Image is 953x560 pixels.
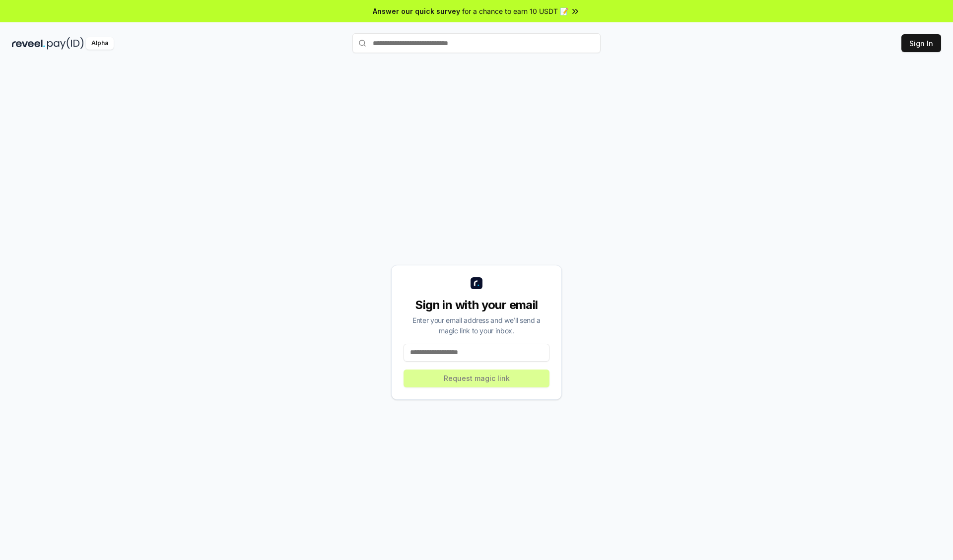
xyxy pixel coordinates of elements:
div: Alpha [86,37,114,50]
div: Enter your email address and we’ll send a magic link to your inbox. [404,315,549,336]
img: reveel_dark [12,37,45,50]
span: Answer our quick survey [373,6,460,16]
img: logo_small [471,277,482,289]
button: Sign In [901,34,941,52]
img: pay_id [47,37,84,50]
span: for a chance to earn 10 USDT 📝 [462,6,568,16]
div: Sign in with your email [404,297,549,313]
